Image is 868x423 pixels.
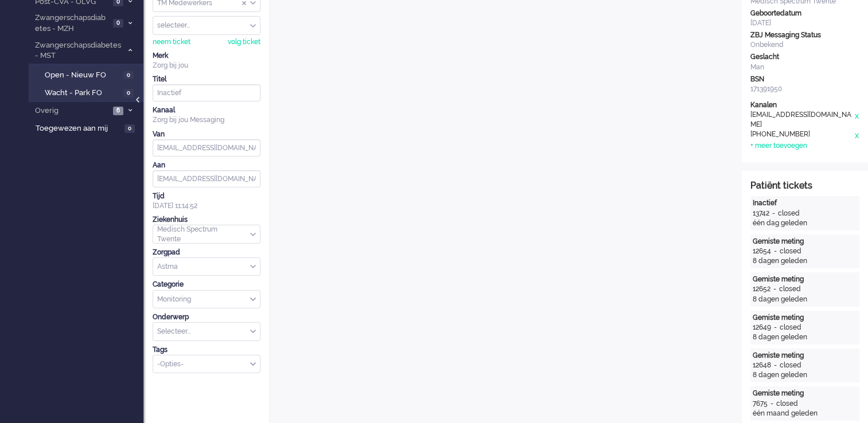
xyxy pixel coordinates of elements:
[36,123,121,134] span: Toegewezen aan mij
[753,351,857,361] div: Gemiste meting
[769,209,778,218] div: -
[753,332,857,342] div: 8 dagen geleden
[33,68,142,81] a: Open - Nieuw FO 0
[33,40,122,61] span: Zwangerschapsdiabetes - MST
[153,115,260,125] div: Zorg bij jou Messaging
[750,84,859,94] div: 171391950
[753,198,857,208] div: Inactief
[228,37,260,47] div: volg ticket
[33,122,143,134] a: Toegewezen aan mij 0
[753,246,771,256] div: 12654
[771,246,780,256] div: -
[750,30,859,40] div: ZBJ Messaging Status
[123,71,134,80] span: 0
[45,70,120,81] span: Open - Nieuw FO
[771,323,780,332] div: -
[153,130,260,139] div: Van
[750,179,859,193] div: Patiënt tickets
[750,18,859,28] div: [DATE]
[750,52,859,62] div: Geslacht
[776,399,798,409] div: closed
[33,13,110,34] span: Zwangerschapsdiabetes - MZH
[113,19,123,28] span: 0
[753,323,771,332] div: 12649
[750,130,854,141] div: [PHONE_NUMBER]
[753,313,857,323] div: Gemiste meting
[753,275,857,284] div: Gemiste meting
[753,361,771,370] div: 12648
[153,191,260,211] div: [DATE] 11:14:52
[33,105,110,116] span: Overig
[753,389,857,398] div: Gemiste meting
[153,248,260,257] div: Zorgpad
[753,284,770,294] div: 12652
[123,89,134,97] span: 0
[780,246,801,256] div: closed
[750,9,859,18] div: Geboortedatum
[153,61,260,70] div: Zorg bij jou
[153,345,260,355] div: Tags
[153,280,260,289] div: Categorie
[153,312,260,322] div: Onderwerp
[750,100,859,110] div: Kanalen
[153,105,260,115] div: Kanaal
[750,110,854,130] div: [EMAIL_ADDRESS][DOMAIN_NAME]
[153,51,260,61] div: Merk
[153,160,260,170] div: Aan
[153,355,260,374] div: Select Tags
[778,209,800,218] div: closed
[124,124,135,133] span: 0
[753,295,857,304] div: 8 dagen geleden
[753,399,768,409] div: 7675
[753,370,857,380] div: 8 dagen geleden
[780,361,801,370] div: closed
[153,37,190,47] div: neem ticket
[753,256,857,266] div: 8 dagen geleden
[750,62,859,72] div: Man
[770,284,779,294] div: -
[771,361,780,370] div: -
[768,399,776,409] div: -
[750,40,859,50] div: Onbekend
[153,16,260,35] div: Assign User
[780,323,801,332] div: closed
[5,5,451,25] body: Rich Text Area. Press ALT-0 for help.
[33,86,142,99] a: Wacht - Park FO 0
[153,75,260,84] div: Titel
[753,237,857,246] div: Gemiste meting
[153,191,260,201] div: Tijd
[750,75,859,84] div: BSN
[854,130,859,141] div: x
[113,107,123,115] span: 6
[779,284,801,294] div: closed
[753,218,857,228] div: één dag geleden
[753,209,769,218] div: 13742
[750,141,807,151] div: + meer toevoegen
[153,215,260,225] div: Ziekenhuis
[45,88,120,99] span: Wacht - Park FO
[753,409,857,418] div: één maand geleden
[854,110,859,130] div: x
